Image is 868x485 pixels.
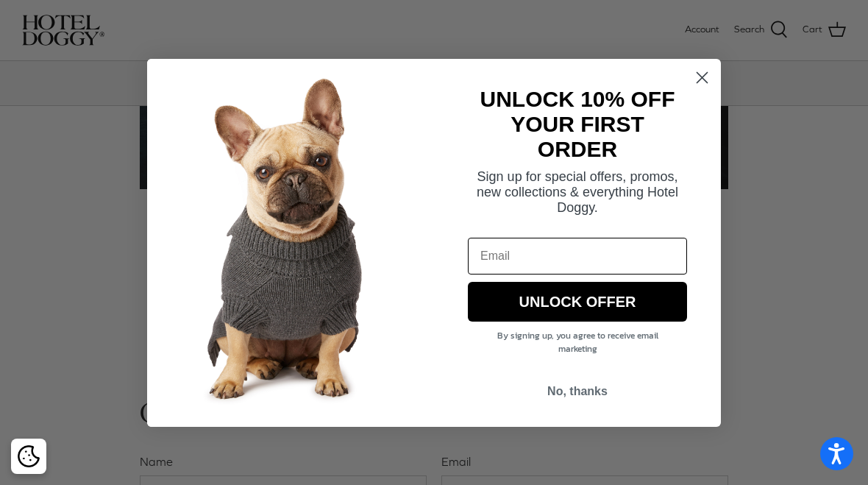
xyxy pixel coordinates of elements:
[689,65,715,91] button: Close dialog
[468,378,687,406] button: No, thanks
[147,59,434,427] img: 7cf315d2-500c-4d0a-a8b4-098d5756016d.jpeg
[477,169,678,215] span: Sign up for special offers, promos, new collections & everything Hotel Doggy.
[15,444,41,470] button: Cookie policy
[480,87,675,161] strong: UNLOCK 10% OFF YOUR FIRST ORDER
[468,282,687,322] button: UNLOCK OFFER
[11,439,46,474] div: Cookie policy
[497,329,658,355] span: By signing up, you agree to receive email marketing
[18,445,40,467] img: Cookie policy
[468,238,687,275] input: Email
